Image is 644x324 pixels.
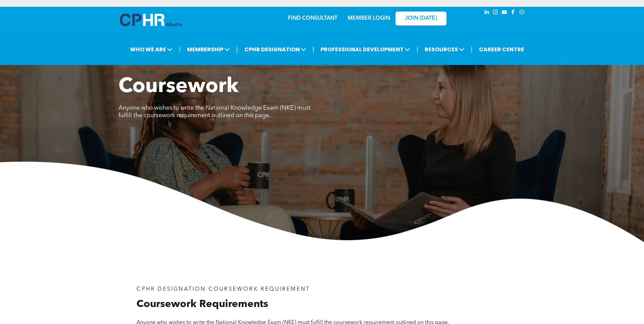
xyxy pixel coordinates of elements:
[492,8,499,18] a: instagram
[313,42,314,56] li: |
[118,77,239,97] span: Coursework
[483,8,491,18] a: linkedin
[423,43,466,56] span: RESOURCES
[477,43,526,56] a: CAREER CENTRE
[318,43,412,56] span: PROFESSIONAL DEVELOPMENT
[510,8,517,18] a: facebook
[120,14,182,26] img: A blue and white logo for cp alberta
[136,287,310,292] span: CPHR DESIGNATION COURSEWORK REQUIREMENT
[179,42,181,56] li: |
[128,43,174,56] span: WHO WE ARE
[518,8,526,18] a: Social network
[405,15,437,22] span: JOIN [DATE]
[395,12,446,25] a: JOIN [DATE]
[185,43,232,56] span: MEMBERSHIP
[242,43,308,56] span: CPHR DESIGNATION
[348,16,390,21] a: MEMBER LOGIN
[471,42,473,56] li: |
[136,299,268,309] span: Coursework Requirements
[236,42,238,56] li: |
[288,16,337,21] a: FIND CONSULTANT
[501,8,508,18] a: youtube
[417,42,418,56] li: |
[118,105,311,119] span: Anyone who wishes to write the National Knowledge Exam (NKE) must fulfill the coursework requirem...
